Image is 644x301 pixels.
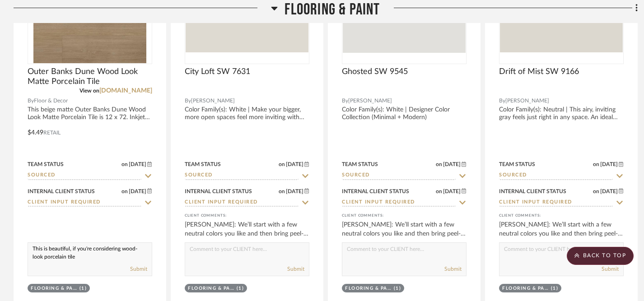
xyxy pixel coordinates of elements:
input: Type to Search… [185,199,299,207]
span: [PERSON_NAME] [505,97,549,105]
div: Team Status [499,160,535,168]
button: Submit [444,265,462,273]
span: City Loft SW 7631 [185,67,250,77]
span: [DATE] [128,161,147,167]
span: on [593,162,599,167]
div: (1) [551,285,559,292]
div: Team Status [185,160,221,168]
span: By [342,97,348,105]
span: Drift of Mist SW 9166 [499,67,579,77]
span: on [279,189,285,194]
span: [DATE] [442,161,462,167]
span: By [28,97,34,105]
span: on [279,162,285,167]
span: Outer Banks Dune Wood Look Matte Porcelain Tile [28,67,152,87]
div: Team Status [342,160,378,168]
div: Team Status [28,160,64,168]
div: [PERSON_NAME]: We’ll start with a few neutral colors you like and then bring peel-and-stick sampl... [499,220,624,238]
input: Type to Search… [28,171,141,180]
button: Submit [130,265,147,273]
div: [PERSON_NAME]: We’ll start with a few neutral colors you like and then bring peel-and-stick sampl... [185,220,309,238]
input: Type to Search… [499,171,613,180]
a: [DOMAIN_NAME] [99,88,152,94]
div: (1) [394,285,401,292]
div: Flooring & Paint [188,285,234,292]
div: Internal Client Status [28,187,95,195]
span: on [436,189,442,194]
span: on [121,162,128,167]
input: Type to Search… [499,199,613,207]
span: Ghosted SW 9545 [342,67,408,77]
span: [DATE] [285,161,304,167]
span: By [185,97,191,105]
span: View on [79,88,99,93]
input: Type to Search… [28,199,141,207]
button: Submit [602,265,619,273]
input: Type to Search… [342,199,456,207]
input: Type to Search… [185,171,299,180]
scroll-to-top-button: BACK TO TOP [567,247,634,265]
span: [DATE] [285,188,304,194]
div: (1) [79,285,87,292]
div: [PERSON_NAME]: We’ll start with a few neutral colors you like and then bring peel-and-stick sampl... [342,220,467,238]
div: Flooring & Paint [502,285,549,292]
div: Flooring & Paint [31,285,77,292]
div: (1) [237,285,244,292]
span: [PERSON_NAME] [191,97,235,105]
span: on [436,162,442,167]
div: Flooring & Paint [345,285,392,292]
span: [DATE] [442,188,462,194]
div: Internal Client Status [185,187,252,195]
span: [DATE] [128,188,147,194]
span: By [499,97,505,105]
span: [PERSON_NAME] [348,97,392,105]
button: Submit [287,265,304,273]
span: [DATE] [599,161,619,167]
div: Internal Client Status [342,187,409,195]
div: Internal Client Status [499,187,566,195]
input: Type to Search… [342,171,456,180]
span: on [121,189,128,194]
span: Floor & Decor [34,97,68,105]
span: on [593,189,599,194]
span: [DATE] [599,188,619,194]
